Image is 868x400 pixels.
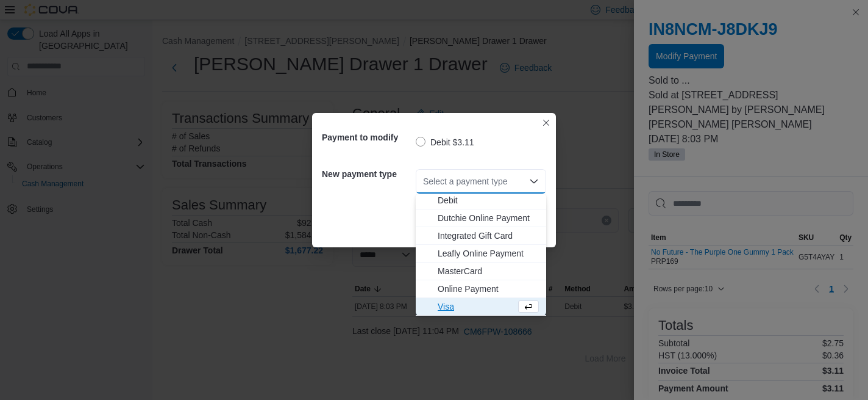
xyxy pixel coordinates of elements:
[416,174,546,316] div: Choose from the following options
[539,115,553,130] button: Closes this modal window
[438,230,539,242] span: Integrated Gift Card
[416,263,546,280] button: MasterCard
[416,135,474,150] label: Debit $3.11
[438,265,539,277] span: MasterCard
[416,209,546,227] button: Dutchie Online Payment
[322,162,413,186] h5: New payment type
[438,247,539,260] span: Leafly Online Payment
[438,300,516,313] span: Visa
[416,227,546,245] button: Integrated Gift Card
[416,280,546,298] button: Online Payment
[416,245,546,263] button: Leafly Online Payment
[438,212,539,224] span: Dutchie Online Payment
[529,176,539,186] button: Close list of options
[438,194,539,206] span: Debit
[416,192,546,209] button: Debit
[322,125,413,150] h5: Payment to modify
[423,174,424,189] input: Accessible screen reader label
[438,283,539,295] span: Online Payment
[416,298,546,316] button: Visa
